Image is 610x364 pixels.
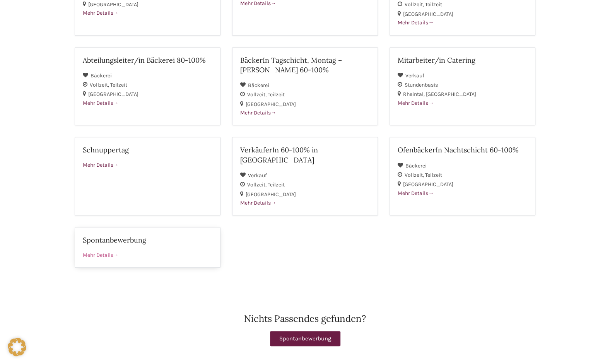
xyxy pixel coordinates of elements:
[240,55,370,75] h2: BäckerIn Tagschicht, Montag – [PERSON_NAME] 60-100%
[403,91,426,97] span: Rheintal
[405,72,424,79] span: Verkauf
[405,82,438,88] span: Stundenbasis
[398,55,527,65] h2: Mitarbeiter/in Catering
[403,181,453,188] span: [GEOGRAPHIC_DATA]
[248,172,267,179] span: Verkauf
[91,72,112,79] span: Bäckerei
[240,145,370,164] h2: VerkäuferIn 60-100% in [GEOGRAPHIC_DATA]
[398,100,434,106] span: Mehr Details
[75,227,220,268] a: Spontanbewerbung Mehr Details
[88,1,138,8] span: [GEOGRAPHIC_DATA]
[83,252,119,258] span: Mehr Details
[390,47,535,126] a: Mitarbeiter/in Catering Verkauf Stundenbasis Rheintal [GEOGRAPHIC_DATA] Mehr Details
[405,162,427,169] span: Bäckerei
[246,191,296,198] span: [GEOGRAPHIC_DATA]
[405,1,425,8] span: Vollzeit
[426,91,476,97] span: [GEOGRAPHIC_DATA]
[232,47,378,126] a: BäckerIn Tagschicht, Montag – [PERSON_NAME] 60-100% Bäckerei Vollzeit Teilzeit [GEOGRAPHIC_DATA] ...
[75,137,220,215] a: Schnuppertag Mehr Details
[83,10,119,16] span: Mehr Details
[425,1,442,8] span: Teilzeit
[90,82,110,88] span: Vollzeit
[279,336,331,342] span: Spontanbewerbung
[83,235,212,245] h2: Spontanbewerbung
[398,190,434,197] span: Mehr Details
[75,47,220,126] a: Abteilungsleiter/in Bäckerei 80-100% Bäckerei Vollzeit Teilzeit [GEOGRAPHIC_DATA] Mehr Details
[110,82,127,88] span: Teilzeit
[83,100,119,106] span: Mehr Details
[247,91,268,98] span: Vollzeit
[83,162,119,168] span: Mehr Details
[398,145,527,155] h2: OfenbäckerIn Nachtschicht 60-100%
[240,200,276,206] span: Mehr Details
[88,91,138,97] span: [GEOGRAPHIC_DATA]
[83,55,212,65] h2: Abteilungsleiter/in Bäckerei 80-100%
[398,19,434,26] span: Mehr Details
[232,137,378,215] a: VerkäuferIn 60-100% in [GEOGRAPHIC_DATA] Verkauf Vollzeit Teilzeit [GEOGRAPHIC_DATA] Mehr Details
[75,314,536,323] h2: Nichts Passendes gefunden?
[83,145,212,155] h2: Schnuppertag
[403,11,453,17] span: [GEOGRAPHIC_DATA]
[246,101,296,108] span: [GEOGRAPHIC_DATA]
[425,172,442,178] span: Teilzeit
[405,172,425,178] span: Vollzeit
[268,181,285,188] span: Teilzeit
[247,181,268,188] span: Vollzeit
[390,137,535,215] a: OfenbäckerIn Nachtschicht 60-100% Bäckerei Vollzeit Teilzeit [GEOGRAPHIC_DATA] Mehr Details
[240,109,276,116] span: Mehr Details
[248,82,269,89] span: Bäckerei
[270,331,340,346] a: Spontanbewerbung
[268,91,285,98] span: Teilzeit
